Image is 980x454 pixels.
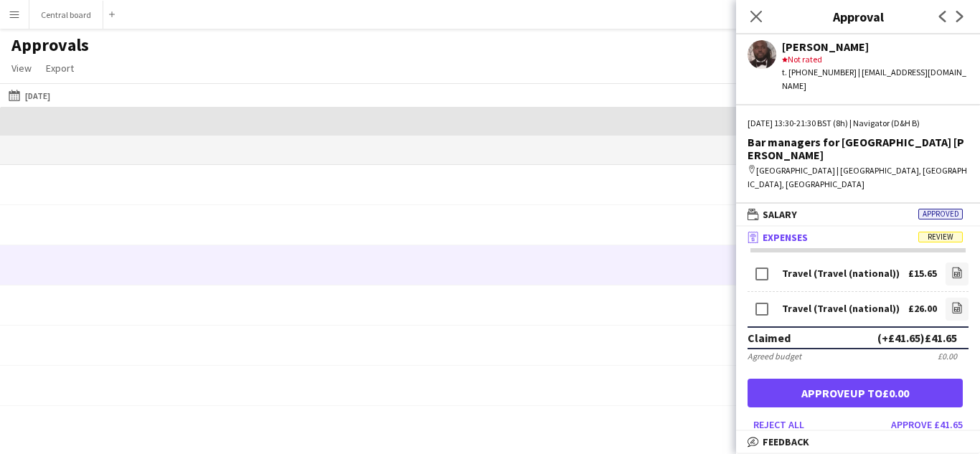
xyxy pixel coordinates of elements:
div: Travel (Travel (national)) [782,303,900,314]
div: Not rated [782,53,969,66]
div: Travel (Travel (national)) [782,268,900,279]
span: Review [918,232,963,242]
button: Approveup to£0.00 [748,379,963,407]
div: £26.00 [908,303,937,314]
a: Export [40,59,80,77]
a: View [6,59,37,77]
button: Reject all [748,413,810,436]
div: £15.65 [908,268,937,279]
div: [DATE] 13:30-21:30 BST (8h) | Navigator (D&H B) [748,117,969,130]
div: Bar managers for [GEOGRAPHIC_DATA] [PERSON_NAME] [748,136,969,161]
button: [DATE] [6,87,53,104]
span: Expenses [763,231,808,244]
span: Salary [763,208,797,221]
mat-expansion-panel-header: SalaryApproved [736,204,980,225]
button: Approve £41.65 [885,413,969,436]
div: (+£41.65) £41.65 [877,331,957,345]
div: Agreed budget [748,351,801,361]
mat-expansion-panel-header: Feedback [736,431,980,453]
span: View [11,62,32,75]
div: Claimed [748,331,791,345]
button: Central board [29,1,103,29]
div: t. [PHONE_NUMBER] | [EMAIL_ADDRESS][DOMAIN_NAME] [782,66,969,92]
div: [PERSON_NAME] [782,40,969,53]
h3: Approval [736,7,980,26]
span: Feedback [763,435,809,448]
div: £0.00 [938,351,957,361]
div: [GEOGRAPHIC_DATA] | [GEOGRAPHIC_DATA], [GEOGRAPHIC_DATA], [GEOGRAPHIC_DATA] [748,164,969,190]
span: Approved [918,209,963,219]
mat-expansion-panel-header: ExpensesReview [736,227,980,248]
span: Export [46,62,74,75]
